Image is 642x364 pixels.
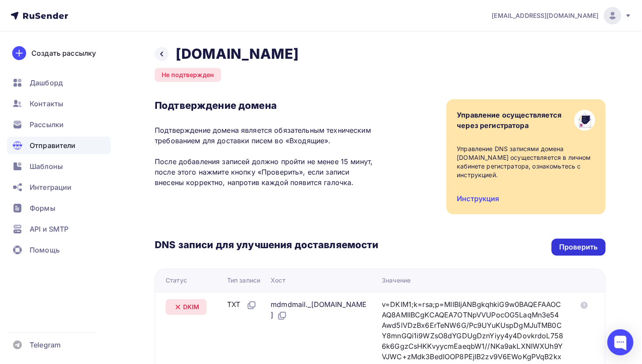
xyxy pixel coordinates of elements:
[7,95,111,112] a: Контакты
[7,158,111,175] a: Шаблоны
[155,125,378,188] p: Подтверждение домена является обязательным техническим требованием для доставки писем во «Входящи...
[176,45,299,63] h2: [DOMAIN_NAME]
[7,199,111,217] a: Формы
[30,182,71,192] span: Интеграции
[183,303,200,311] span: DKIM
[155,99,378,111] h3: Подтверждение домена
[227,276,260,285] div: Тип записи
[492,7,632,24] a: [EMAIL_ADDRESS][DOMAIN_NAME]
[30,78,63,88] span: Дашборд
[155,239,378,253] h3: DNS записи для улучшения доставляемости
[492,11,598,20] span: [EMAIL_ADDRESS][DOMAIN_NAME]
[155,68,221,82] div: Не подтвержден
[31,48,96,58] div: Создать рассылку
[271,299,368,321] div: mdmdmail._[DOMAIN_NAME]
[457,194,499,203] a: Инструкция
[30,340,61,350] span: Telegram
[30,119,64,130] span: Рассылки
[7,137,111,154] a: Отправители
[166,276,187,285] div: Статус
[457,110,561,131] div: Управление осуществляется через регистратора
[559,242,598,252] div: Проверить
[30,224,68,234] span: API и SMTP
[457,145,595,179] div: Управление DNS записями домена [DOMAIN_NAME] осуществляется в личном кабинете регистратора, ознак...
[30,161,63,172] span: Шаблоны
[7,74,111,91] a: Дашборд
[30,245,60,255] span: Помощь
[227,299,257,310] div: TXT
[30,140,76,151] span: Отправители
[30,203,55,213] span: Формы
[30,98,63,109] span: Контакты
[7,116,111,133] a: Рассылки
[271,276,285,285] div: Хост
[382,276,411,285] div: Значение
